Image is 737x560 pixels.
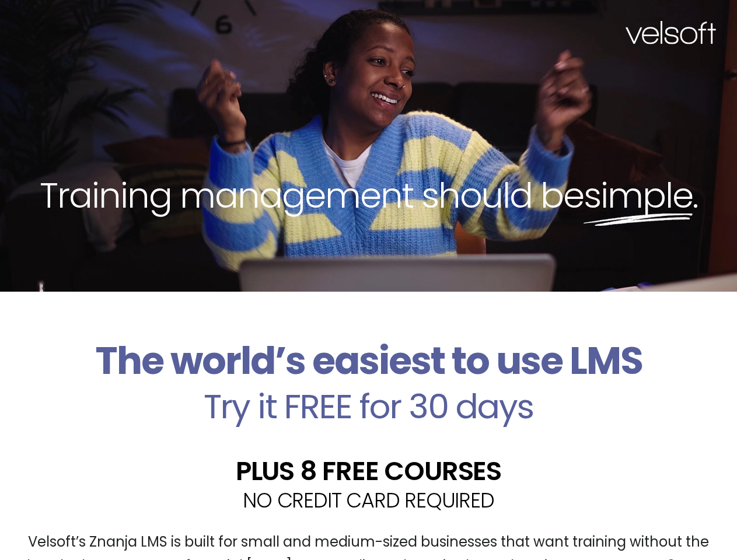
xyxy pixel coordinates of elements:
span: simple [584,171,693,220]
h2: NO CREDIT CARD REQUIRED [9,490,728,510]
h2: PLUS 8 FREE COURSES [9,458,728,484]
h2: Try it FREE for 30 days [9,390,728,423]
h2: The world’s easiest to use LMS [9,338,728,384]
h2: Training management should be . [21,173,716,218]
